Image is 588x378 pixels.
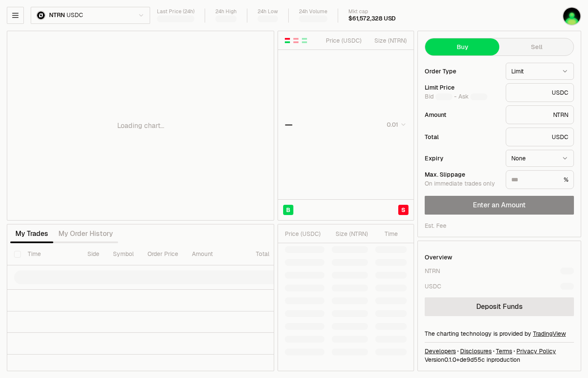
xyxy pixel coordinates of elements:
[425,355,574,364] div: Version 0.1.0 + in production
[285,119,293,131] div: —
[157,9,194,15] div: Last Price (24h)
[425,38,499,55] button: Buy
[425,155,499,161] div: Expiry
[117,121,164,131] p: Loading chart...
[293,37,299,44] button: Show Sell Orders Only
[458,93,487,101] span: Ask
[49,12,65,19] span: NTRN
[425,68,499,74] div: Order Type
[37,12,45,19] img: NTRN Logo
[81,243,106,265] th: Side
[284,37,291,44] button: Show Buy and Sell Orders
[141,243,185,265] th: Order Price
[21,243,81,265] th: Time
[506,170,574,189] div: %
[499,38,574,55] button: Sell
[375,230,398,238] div: Time
[425,93,457,101] span: Bid -
[425,253,452,262] div: Overview
[332,230,368,238] div: Size ( NTRN )
[10,225,53,242] button: My Trades
[215,9,237,15] div: 24h High
[53,225,118,242] button: My Order History
[425,134,499,140] div: Total
[460,347,492,355] a: Disclosures
[348,15,396,23] div: $61,572,328 USD
[506,83,574,102] div: USDC
[249,243,313,265] th: Total
[425,221,446,230] div: Est. Fee
[425,267,440,275] div: NTRN
[533,330,566,337] a: TradingView
[425,347,456,355] a: Developers
[496,347,512,355] a: Terms
[384,119,407,130] button: 0.01
[285,230,324,238] div: Price ( USDC )
[14,251,21,258] button: Select all
[299,9,327,15] div: 24h Volume
[506,150,574,167] button: None
[425,84,499,90] div: Limit Price
[506,128,574,146] div: USDC
[425,282,441,291] div: USDC
[286,206,290,214] span: B
[401,206,406,214] span: S
[301,37,308,44] button: Show Buy Orders Only
[506,63,574,80] button: Limit
[369,36,407,45] div: Size ( NTRN )
[460,356,485,363] span: de9d55ce17949e008fb62f719d96d919b3f33879
[425,180,499,188] div: On immediate trades only
[425,112,499,118] div: Amount
[348,9,396,15] div: Mkt cap
[258,9,278,15] div: 24h Low
[425,297,574,316] a: Deposit Funds
[425,172,499,177] div: Max. Slippage
[106,243,141,265] th: Symbol
[516,347,556,355] a: Privacy Policy
[185,243,249,265] th: Amount
[563,8,580,25] img: KO
[506,105,574,124] div: NTRN
[425,329,574,338] div: The charting technology is provided by
[67,12,83,19] span: USDC
[324,36,362,45] div: Price ( USDC )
